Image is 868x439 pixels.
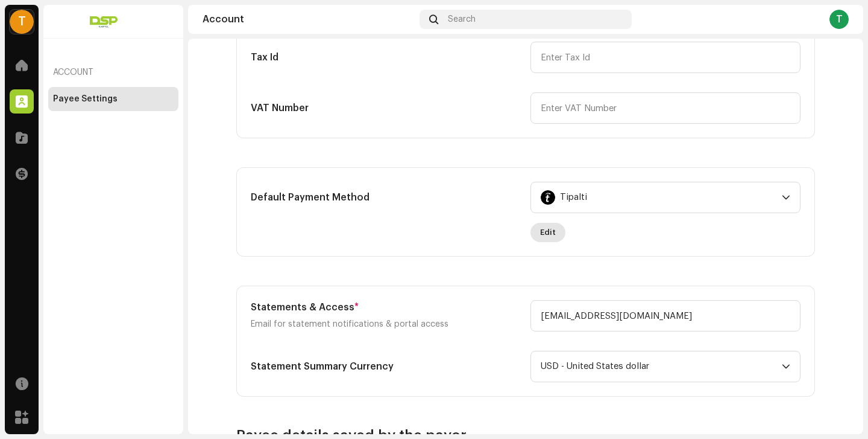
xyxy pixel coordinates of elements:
[251,300,521,315] h5: Statements & Access
[540,220,556,245] span: Edit
[448,14,476,24] span: Search
[48,87,178,111] re-m-nav-item: Payee Settings
[251,190,521,205] h5: Default Payment Method
[530,92,800,124] input: Enter VAT Number
[251,317,521,332] p: Email for statement notifications & portal access
[203,14,415,24] div: Account
[48,58,178,87] re-a-nav-header: Account
[782,351,790,382] div: dropdown trigger
[530,223,565,242] button: Edit
[251,50,521,65] h5: Tax Id
[53,94,118,104] div: Payee Settings
[829,10,849,29] div: T
[530,42,800,73] input: Enter Tax Id
[560,182,587,213] span: Tipalti
[541,351,782,382] span: USD - United States dollar
[251,101,521,115] h5: VAT Number
[541,182,782,213] span: Tipalti
[782,182,790,213] div: dropdown trigger
[251,359,521,374] h5: Statement Summary Currency
[10,10,34,34] div: T
[530,300,800,332] input: Enter email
